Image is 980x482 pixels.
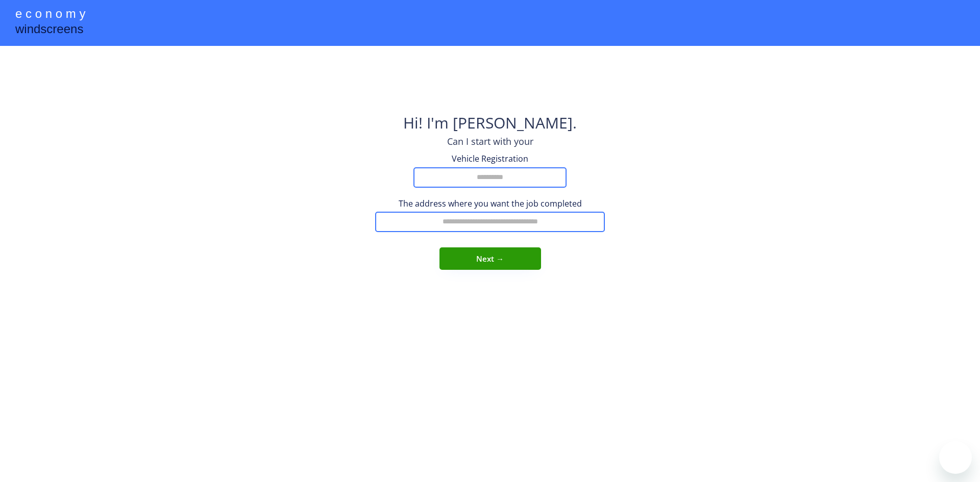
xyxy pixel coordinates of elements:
[439,153,541,164] div: Vehicle Registration
[15,5,85,24] div: e c o n o m y
[464,56,516,107] img: yH5BAEAAAAALAAAAAABAAEAAAIBRAA7
[439,247,541,270] button: Next →
[15,20,83,40] div: windscreens
[403,112,577,135] div: Hi! I'm [PERSON_NAME].
[375,198,605,209] div: The address where you want the job completed
[447,135,533,148] div: Can I start with your
[939,441,972,474] iframe: Button to launch messaging window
